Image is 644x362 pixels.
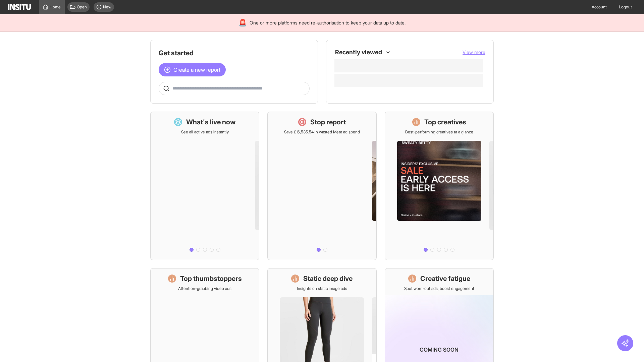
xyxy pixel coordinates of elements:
p: Save £16,535.54 in wasted Meta ad spend [284,129,360,135]
h1: Top creatives [424,117,466,127]
p: Attention-grabbing video ads [178,286,231,291]
button: View more [463,49,485,56]
button: Create a new report [159,63,226,76]
h1: Static deep dive [303,274,353,283]
span: Home [50,4,61,10]
a: Top creativesBest-performing creatives at a glance [385,112,494,260]
h1: Top thumbstoppers [180,274,242,283]
h1: Stop report [310,117,346,127]
span: View more [463,49,485,55]
a: What's live nowSee all active ads instantly [150,112,259,260]
span: New [103,4,111,10]
div: 🚨 [238,18,247,27]
span: Create a new report [173,66,220,74]
span: Open [77,4,87,10]
p: Insights on static image ads [297,286,347,291]
p: Best-performing creatives at a glance [405,129,473,135]
img: Logo [8,4,31,10]
span: One or more platforms need re-authorisation to keep your data up to date. [250,19,406,26]
h1: Get started [159,48,310,58]
a: Stop reportSave £16,535.54 in wasted Meta ad spend [267,112,376,260]
h1: What's live now [186,117,236,127]
p: See all active ads instantly [181,129,229,135]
